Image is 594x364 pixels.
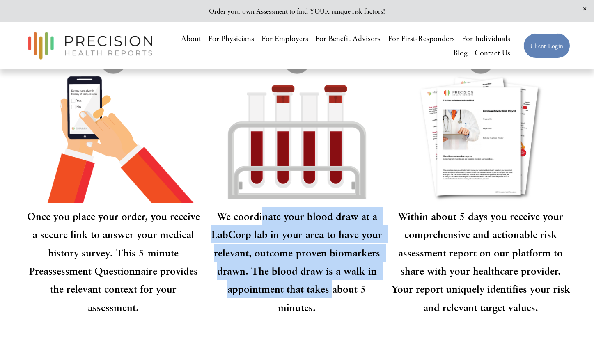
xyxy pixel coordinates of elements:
[391,210,573,314] strong: Within about 5 days you receive your comprehensive and actionable risk assessment report on our p...
[475,46,510,60] a: Contact Us
[388,31,455,46] a: For First-Responders
[462,31,510,46] a: For Individuals
[24,28,157,63] img: Precision Health Reports
[27,210,203,314] strong: Once you place your order, you receive a secure link to answer your medical history survey. This ...
[208,31,254,46] a: For Physicians
[181,31,201,46] a: About
[523,33,570,58] a: Client Login
[261,31,308,46] a: For Employers
[453,46,468,60] a: Blog
[211,210,385,314] strong: We coordinate your blood draw at a LabCorp lab in your area to have your relevant, outcome-proven...
[553,325,594,364] iframe: Chat Widget
[315,31,381,46] a: For Benefit Advisors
